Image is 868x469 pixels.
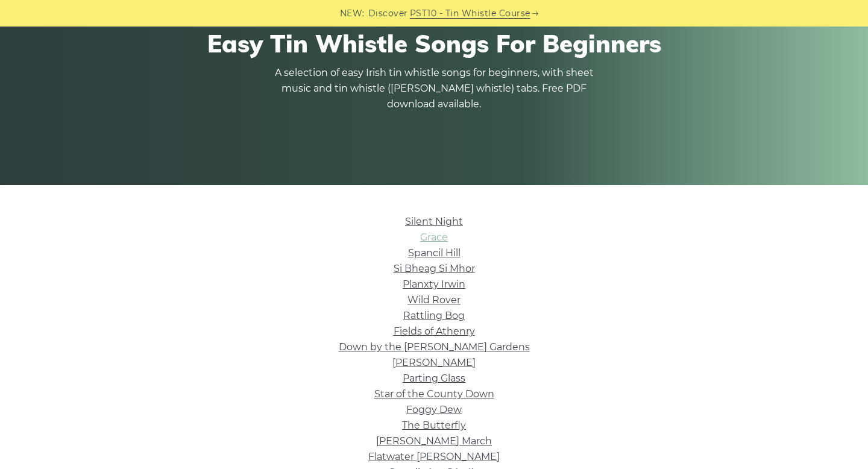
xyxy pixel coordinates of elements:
[420,231,448,243] a: Grace
[403,310,465,321] a: Rattling Bog
[339,341,530,353] a: Down by the [PERSON_NAME] Gardens
[402,420,466,431] a: The Butterfly
[394,263,475,274] a: Si­ Bheag Si­ Mhor
[94,29,774,58] h1: Easy Tin Whistle Songs For Beginners
[376,435,492,447] a: [PERSON_NAME] March
[368,7,408,20] span: Discover
[408,247,461,259] a: Spancil Hill
[394,326,475,337] a: Fields of Athenry
[374,388,494,400] a: Star of the County Down
[405,216,463,227] a: Silent Night
[407,294,461,306] a: Wild Rover
[406,404,462,415] a: Foggy Dew
[403,279,465,290] a: Planxty Irwin
[392,357,476,368] a: [PERSON_NAME]
[368,451,500,462] a: Flatwater [PERSON_NAME]
[410,7,530,20] a: PST10 - Tin Whistle Course
[403,373,465,384] a: Parting Glass
[271,65,597,112] p: A selection of easy Irish tin whistle songs for beginners, with sheet music and tin whistle ([PER...
[340,7,365,20] span: NEW:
